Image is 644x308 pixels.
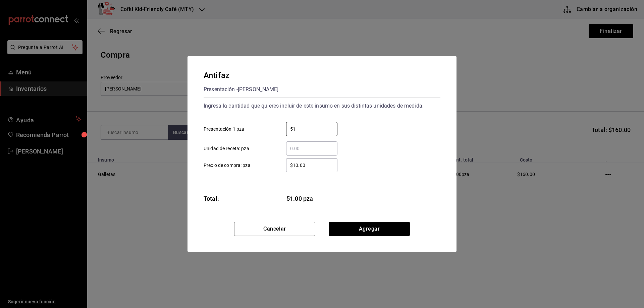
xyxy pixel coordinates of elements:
[204,162,251,169] span: Precio de compra: pza
[204,145,249,152] span: Unidad de receta: pza
[204,84,279,95] div: Presentación - [PERSON_NAME]
[234,222,315,236] button: Cancelar
[286,161,337,169] input: Precio de compra: pza
[204,101,440,111] div: Ingresa la cantidad que quieres incluir de este insumo en sus distintas unidades de medida.
[204,69,279,81] div: Antifaz
[204,126,244,133] span: Presentación 1 pza
[204,194,219,203] div: Total:
[286,144,337,152] input: Unidad de receta: pza
[286,194,338,203] span: 51.00 pza
[286,125,337,133] input: Presentación 1 pza
[329,222,410,236] button: Agregar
